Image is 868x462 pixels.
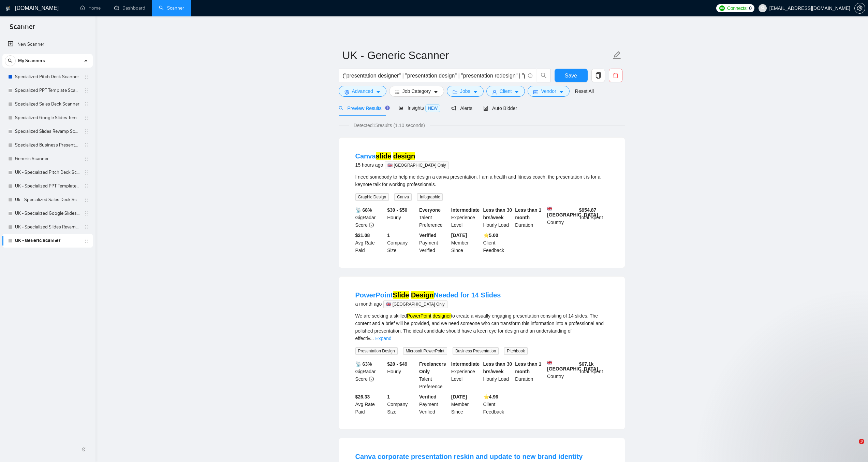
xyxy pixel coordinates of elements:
[482,393,514,416] div: Client Feedback
[537,72,550,79] span: search
[547,206,552,211] img: 🇬🇧
[555,69,588,82] button: Save
[386,206,418,229] div: Hourly
[418,360,450,390] div: Talent Preference
[344,89,349,95] span: setting
[486,86,525,97] button: userClientcaret-down
[355,312,608,342] div: We are seeking a skilled to create a visually engaging presentation consisting of 14 slides. The ...
[4,22,41,36] span: Scanner
[451,233,467,238] b: [DATE]
[528,86,569,97] button: idcardVendorcaret-down
[349,122,430,129] span: Detected 15 results (1.10 seconds)
[355,291,501,299] a: PowerPointSlide DesignNeeded for 14 Slides
[575,87,594,95] a: Reset All
[369,377,374,381] span: info-circle
[450,360,482,390] div: Experience Level
[418,232,450,254] div: Payment Verified
[500,87,512,95] span: Client
[419,207,441,213] b: Everyone
[425,104,440,112] span: NEW
[854,5,865,11] a: setting
[84,224,89,230] span: holder
[451,361,480,367] b: Intermediate
[528,73,532,78] span: info-circle
[387,233,390,238] b: 1
[453,89,457,95] span: folder
[482,232,514,254] div: Client Feedback
[749,4,752,12] span: 0
[579,361,594,367] b: $ 67.1k
[354,393,386,416] div: Avg Rate Paid
[411,291,434,299] mark: Design
[15,70,80,84] a: Specialized Pitch Deck Scanner
[541,87,556,95] span: Vendor
[15,97,80,111] a: Specialized Sales Deck Scanner
[376,89,381,95] span: caret-down
[387,394,390,400] b: 1
[355,193,389,201] span: Graphic Design
[419,233,437,238] b: Verified
[8,38,87,51] a: New Scanner
[546,206,578,229] div: Country
[2,54,93,248] li: My Scanners
[375,336,391,341] a: Expand
[393,291,409,299] mark: Slide
[386,393,418,416] div: Company Size
[389,86,444,97] button: barsJob Categorycaret-down
[80,5,101,11] a: homeHome
[592,72,605,79] span: copy
[579,207,597,213] b: $ 954.87
[383,300,447,308] span: 🇬🇧 [GEOGRAPHIC_DATA] Only
[514,89,519,95] span: caret-down
[559,89,564,95] span: caret-down
[15,220,80,234] a: UK - Specialized Slides Revamp Scanner
[565,71,577,80] span: Save
[450,393,482,416] div: Member Since
[393,152,415,160] mark: design
[84,156,89,162] span: holder
[355,394,370,400] b: $26.33
[354,360,386,390] div: GigRadar Score
[546,360,578,390] div: Country
[859,439,864,444] span: 3
[399,106,403,110] span: area-chart
[343,71,525,80] input: Search Freelance Jobs...
[370,336,374,341] span: ...
[84,211,89,216] span: holder
[482,360,514,390] div: Hourly Load
[514,360,546,390] div: Duration
[2,38,93,51] li: New Scanner
[354,206,386,229] div: GigRadar Score
[432,313,451,319] mark: designer
[15,111,80,125] a: Specialized Google Slides Template Scanner
[578,206,610,229] div: Total Spent
[482,206,514,229] div: Hourly Load
[451,106,456,111] span: notification
[492,89,497,95] span: user
[355,361,372,367] b: 📡 63%
[354,232,386,254] div: Avg Rate Paid
[15,234,80,248] a: UK - Generic Scanner
[855,5,865,11] span: setting
[84,238,89,243] span: holder
[578,360,610,390] div: Total Spent
[84,197,89,202] span: holder
[355,300,501,308] div: a month ago
[355,161,451,169] div: 15 hours ago
[385,162,448,169] span: 🇬🇧 [GEOGRAPHIC_DATA] Only
[84,88,89,93] span: holder
[376,152,392,160] mark: slide
[483,394,498,400] b: ⭐️ 4.96
[355,207,372,213] b: 📡 68%
[15,152,80,166] a: Generic Scanner
[84,170,89,175] span: holder
[15,84,80,97] a: Specialized PPT Template Scanner
[15,179,80,193] a: UK - Specialized PPT Template Scanner
[450,206,482,229] div: Experience Level
[402,87,431,95] span: Job Category
[760,6,765,11] span: user
[483,106,488,111] span: robot
[515,207,541,220] b: Less than 1 month
[387,361,407,367] b: $20 - $49
[355,233,370,238] b: $21.08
